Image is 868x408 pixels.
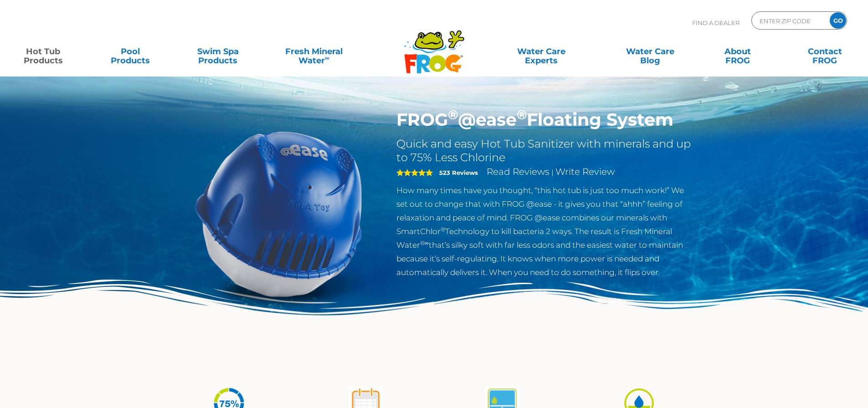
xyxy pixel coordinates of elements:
p: Find A Dealer [692,11,740,34]
a: Hot TubProducts [9,42,77,61]
h2: Quick and easy Hot Tub Sanitizer with minerals and up to 75% Less Chlorine [396,137,694,164]
a: Water CareExperts [486,42,596,61]
sup: ∞ [325,54,329,61]
sup: ® [517,107,527,122]
a: Fresh MineralWater∞ [271,42,356,61]
input: GO [830,12,846,29]
a: Write Review [555,166,615,177]
img: hot-tub-product-atease-system.png [175,109,383,318]
a: AboutFROG [704,42,771,61]
p: How many times have you thought, “this hot tub is just too much work!” We set out to change that ... [396,184,694,279]
a: Water CareBlog [616,42,684,61]
sup: ® [441,226,445,233]
a: Swim SpaProducts [184,42,252,61]
img: Frog Products Logo [399,18,469,74]
sup: ®∞ [420,240,429,246]
strong: 523 Reviews [439,169,478,176]
a: ContactFROG [791,42,859,61]
span: 5 [396,169,433,176]
a: PoolProducts [97,42,164,61]
h1: FROG @ease Floating System [396,109,694,130]
span: | [551,168,554,177]
a: Read Reviews [487,166,550,177]
sup: ® [448,107,458,122]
